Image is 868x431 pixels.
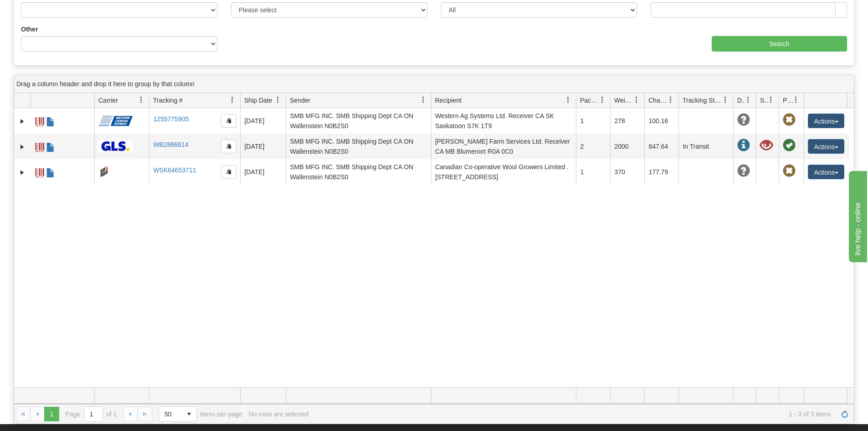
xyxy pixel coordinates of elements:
[134,92,149,108] a: Carrier filter column settings
[46,139,55,153] a: BOL / CMR
[46,164,55,179] a: BOL / CMR
[576,108,610,134] td: 1
[595,92,610,108] a: Packages filter column settings
[718,92,733,108] a: Tracking Status filter column settings
[290,96,310,105] span: Sender
[678,134,733,159] td: In Transit
[737,114,750,126] span: Unknown
[153,96,183,105] span: Tracking #
[783,96,793,105] span: Pickup Status
[576,159,610,185] td: 1
[663,92,678,108] a: Charge filter column settings
[153,166,196,174] a: WSK64653711
[808,139,844,154] button: Actions
[837,407,852,421] a: Refresh
[610,159,644,185] td: 370
[760,96,768,105] span: Shipment Issues
[683,96,722,105] span: Tracking Status
[431,108,576,134] td: Western Ag Systems Ltd. Receiver CA SK Saskatoon S7K 1T9
[159,406,197,422] span: Page sizes drop down
[159,406,242,422] span: items per page
[644,134,678,159] td: 647.64
[286,108,431,134] td: SMB MFG INC. SMB Shipping Dept CA ON Wallenstein N0B2S0
[560,92,576,108] a: Recipient filter column settings
[35,139,44,153] a: Label
[737,96,745,105] span: Delivery Status
[610,108,644,134] td: 278
[737,165,750,177] span: Unknown
[783,114,796,126] span: Pickup Not Assigned
[240,134,286,159] td: [DATE]
[629,92,644,108] a: Weight filter column settings
[576,134,610,159] td: 2
[808,165,844,179] button: Actions
[84,407,103,421] input: Page 1
[182,407,196,421] span: select
[18,168,27,177] a: Expand
[431,159,576,185] td: Canadian Co-operative Wool Growers Limited . [STREET_ADDRESS]
[286,134,431,159] td: SMB MFG INC. SMB Shipping Dept CA ON Wallenstein N0B2S0
[644,108,678,134] td: 100.16
[783,165,796,177] span: Pickup Not Assigned
[21,25,38,34] label: Other
[788,92,804,108] a: Pickup Status filter column settings
[644,159,678,185] td: 177.79
[286,159,431,185] td: SMB MFG INC. SMB Shipping Dept CA ON Wallenstein N0B2S0
[737,139,750,152] span: In Transit
[249,410,309,418] div: No rows are selected
[225,92,240,108] a: Tracking # filter column settings
[763,92,779,108] a: Shipment Issues filter column settings
[760,139,773,152] span: Shipment Issue
[614,96,633,105] span: Weight
[14,75,854,93] div: grid grouping header
[270,92,286,108] a: Ship Date filter column settings
[35,164,44,179] a: Label
[7,5,84,16] div: live help - online
[164,410,176,419] span: 50
[44,407,59,421] span: Page 1
[153,115,189,123] a: 1255775905
[18,117,27,126] a: Expand
[66,406,117,422] span: Page of 1
[580,96,599,105] span: Packages
[221,140,236,153] button: Copy to clipboard
[240,159,286,185] td: [DATE]
[18,142,27,151] a: Expand
[240,108,286,134] td: [DATE]
[221,114,236,128] button: Copy to clipboard
[435,96,462,105] span: Recipient
[808,114,844,128] button: Actions
[244,96,272,105] span: Ship Date
[783,139,796,152] span: Pickup Successfully created
[431,134,576,159] td: [PERSON_NAME] Farm Services Ltd. Receiver CA MB Blumenort R0A 0C0
[98,115,133,126] img: 10221 - Western Canada Express
[610,134,644,159] td: 2000
[648,96,668,105] span: Charge
[847,169,867,262] iframe: chat widget
[98,140,133,152] img: 5013 - GLS Freight CA
[153,141,188,148] a: WB2866614
[35,113,44,128] a: Label
[315,410,831,418] span: 1 - 3 of 3 items
[740,92,756,108] a: Delivery Status filter column settings
[712,36,847,52] input: Search
[46,113,55,128] a: BOL / CMR
[98,166,110,177] img: 733 - Day & Ross
[221,165,236,179] button: Copy to clipboard
[416,92,431,108] a: Sender filter column settings
[98,96,118,105] span: Carrier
